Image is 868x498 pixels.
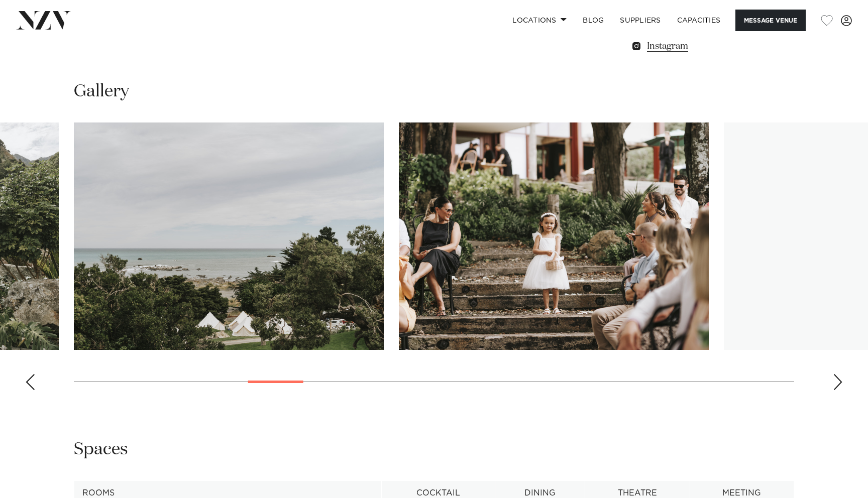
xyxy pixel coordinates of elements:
[74,80,129,103] h2: Gallery
[504,10,575,31] a: Locations
[630,39,794,53] a: Instagram
[735,10,806,31] button: Message Venue
[669,10,729,31] a: Capacities
[74,122,384,350] swiper-slide: 8 / 29
[16,11,71,29] img: nzv-logo.png
[612,10,669,31] a: SUPPLIERS
[399,122,709,350] swiper-slide: 9 / 29
[74,438,128,461] h2: Spaces
[575,10,612,31] a: BLOG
